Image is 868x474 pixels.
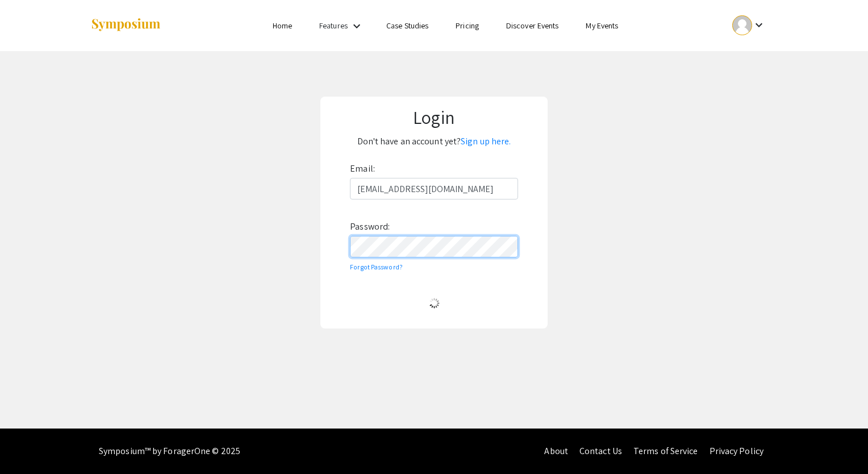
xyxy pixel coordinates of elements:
button: Expand account dropdown [720,13,778,38]
a: My Events [586,20,618,31]
a: Forgot Password? [350,263,403,271]
label: Email: [350,160,375,178]
p: Don't have an account yet? [329,132,539,151]
mat-icon: Expand account dropdown [752,18,766,32]
a: Terms of Service [633,445,698,457]
a: Home [273,20,292,31]
a: Case Studies [386,20,428,31]
a: Contact Us [579,445,622,457]
a: Sign up here. [461,135,511,147]
a: Privacy Policy [710,445,763,457]
label: Password: [350,218,390,236]
a: Discover Events [506,20,559,31]
h1: Login [329,106,539,128]
div: Symposium™ by ForagerOne © 2025 [99,429,240,474]
a: About [544,445,568,457]
img: Loading [424,293,444,313]
mat-icon: Expand Features list [350,19,364,33]
img: Symposium by ForagerOne [90,18,161,33]
iframe: Chat [9,423,48,465]
a: Pricing [456,20,479,31]
a: Features [319,20,348,31]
